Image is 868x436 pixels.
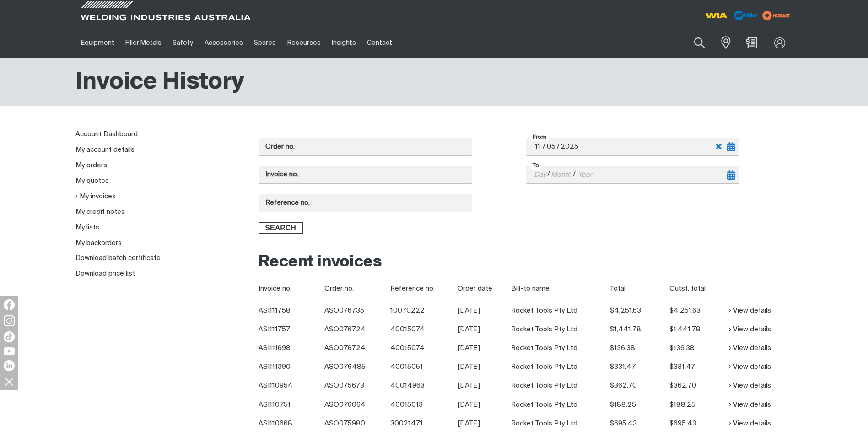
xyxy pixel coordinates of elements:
[4,331,15,342] img: TikTok
[511,376,610,395] td: Rocket Tools Pty Ltd
[4,315,15,326] img: Instagram
[458,279,511,298] th: Order date
[390,376,458,395] td: 40014963
[511,395,610,414] td: Rocket Tools Pty Ltd
[713,138,725,155] button: Clear selected date
[684,32,715,53] button: Search products
[390,320,458,339] td: 40015074
[4,360,15,371] img: LinkedIn
[669,307,701,314] span: $4,251.63
[729,305,771,316] a: View details of Posted invoice detail ASI111758
[744,37,759,48] a: Shopping cart (0 product(s))
[199,27,248,58] a: Accessories
[729,418,771,429] a: View details of Posted invoice detail ASI110668
[533,138,543,155] input: Day
[75,127,244,282] nav: My account
[259,279,324,298] th: Invoice no.
[259,357,324,376] th: ASI111390
[75,162,107,169] a: My orders
[729,380,771,391] a: View details of Posted invoice detail ASI110954
[75,146,135,153] a: My account details
[669,420,696,427] span: $695.43
[610,307,641,314] span: $4,251.63
[324,320,390,339] td: ASO076724
[75,255,161,261] a: Download batch certificate
[576,166,594,183] input: Year
[511,414,610,433] td: Rocket Tools Pty Ltd
[669,382,696,389] span: $362.70
[75,224,99,231] a: My lists
[324,339,390,357] td: ASO076724
[729,399,771,410] a: View details of Posted invoice detail ASI110751
[390,339,458,357] td: 40015074
[669,345,695,351] span: $136.38
[610,401,636,408] span: $188.25
[458,376,511,395] td: [DATE]
[724,166,738,183] button: Toggle calendar
[324,298,390,320] td: ASO076735
[390,279,458,298] th: Reference no.
[120,27,167,58] a: Filler Metals
[259,339,324,357] th: ASI111698
[1,374,17,389] img: hide socials
[669,401,695,408] span: $188.25
[458,320,511,339] td: [DATE]
[550,166,573,183] input: Month
[259,298,324,320] th: ASI111758
[760,9,793,22] img: miller
[511,279,610,298] th: Bill-to name
[729,343,771,353] a: View details of Posted invoice detail ASI111698
[326,27,361,58] a: Insights
[259,222,303,234] button: Search invoices
[4,347,15,355] img: YouTube
[75,177,109,184] a: My quotes
[669,279,729,298] th: Outst. total
[75,27,120,58] a: Equipment
[167,27,199,58] a: Safety
[324,357,390,376] td: ASO076485
[4,299,15,310] img: Facebook
[511,357,610,376] td: Rocket Tools Pty Ltd
[724,138,738,155] button: Toggle calendar
[75,239,122,246] a: My backorders
[729,324,771,335] a: View details of Posted invoice detail ASI111757
[324,279,390,298] th: Order no.
[458,298,511,320] td: [DATE]
[390,395,458,414] td: 40015013
[324,395,390,414] td: ASO076064
[669,326,701,333] span: $1,441.78
[511,339,610,357] td: Rocket Tools Pty Ltd
[560,138,579,155] input: Year
[361,27,398,58] a: Contact
[610,345,635,351] span: $136.38
[610,279,669,298] th: Total
[610,420,637,427] span: $695.43
[458,357,511,376] td: [DATE]
[458,339,511,357] td: [DATE]
[75,192,116,200] a: My invoices
[259,252,793,272] h2: Recent invoices
[259,222,302,234] span: Search
[669,363,695,370] span: $331.47
[75,68,244,97] h1: Invoice History
[390,414,458,433] td: 30021471
[281,27,326,58] a: Resources
[610,363,636,370] span: $331.47
[610,326,641,333] span: $1,441.78
[390,357,458,376] td: 40015051
[511,320,610,339] td: Rocket Tools Pty Ltd
[511,298,610,320] td: Rocket Tools Pty Ltd
[75,270,135,277] a: Download price list
[259,395,324,414] th: ASI110751
[324,376,390,395] td: ASO075673
[610,382,637,389] span: $362.70
[75,131,138,138] a: Account Dashboard
[259,320,324,339] th: ASI111757
[729,362,771,372] a: View details of Posted invoice detail ASI111390
[458,414,511,433] td: [DATE]
[545,138,557,155] input: Month
[248,27,281,58] a: Spares
[75,27,614,58] nav: Main
[324,414,390,433] td: ASO075980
